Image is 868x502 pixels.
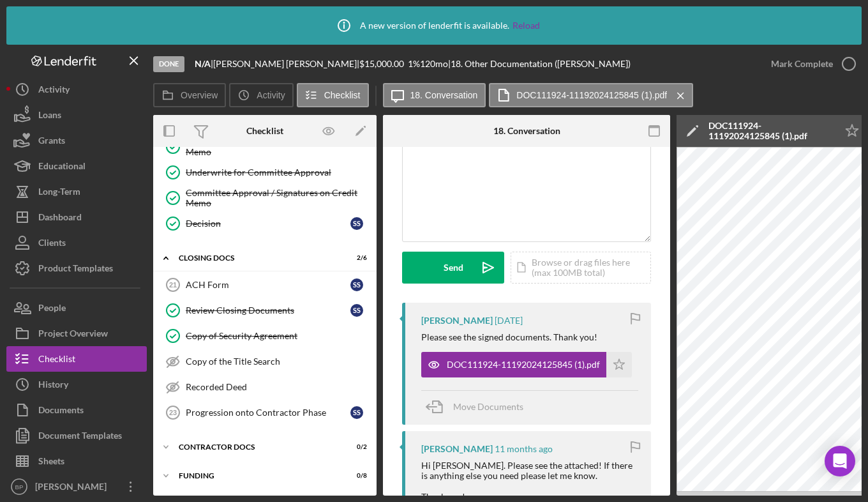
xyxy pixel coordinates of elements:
b: N/A [195,58,211,69]
button: Documents [6,397,147,423]
button: Activity [229,83,293,107]
div: Done [153,56,184,72]
div: 0 / 8 [344,472,367,480]
div: | [195,59,213,69]
button: 18. Conversation [383,83,486,107]
div: | 18. Other Documentation ([PERSON_NAME]) [448,59,631,69]
div: Long-Term [38,179,80,208]
time: 2024-11-19 23:46 [495,316,523,326]
button: People [6,295,147,321]
button: Clients [6,230,147,255]
a: Copy of the Title Search [160,349,370,374]
button: Overview [153,83,226,107]
button: Sheets [6,448,147,474]
div: DOC111924-11192024125845 (1).pdf [447,360,600,370]
a: DecisionSS [160,211,370,236]
div: [PERSON_NAME] [421,444,493,454]
div: Decision [186,218,350,229]
a: Review Closing DocumentsSS [160,298,370,323]
div: 2 / 6 [344,254,367,262]
div: 0 / 2 [344,443,367,451]
button: Grants [6,128,147,153]
div: S S [350,304,363,317]
button: Mark Complete [758,51,862,77]
button: BP[PERSON_NAME] [6,474,147,499]
div: Educational [38,153,86,182]
div: Contractor Docs [179,443,335,451]
button: Long-Term [6,179,147,204]
div: Loan Manager Income Verification of Credit Memo [186,137,370,157]
div: Copy of Security Agreement [186,331,370,341]
div: S S [350,406,363,419]
div: Activity [38,77,70,105]
button: Move Documents [421,391,536,423]
div: Loans [38,102,61,131]
div: Open Intercom Messenger [825,446,855,476]
div: A new version of lenderfit is available. [328,10,540,42]
button: Loans [6,102,147,128]
div: DOC111924-11192024125845 (1).pdf [708,121,830,141]
div: Funding [179,472,335,480]
text: BP [15,483,24,491]
div: S S [350,278,363,291]
button: Educational [6,153,147,179]
button: Checklist [297,83,369,107]
div: Send [444,252,463,284]
a: Recorded Deed [160,374,370,400]
div: Checklist [38,346,75,375]
div: 18. Conversation [493,126,560,136]
label: Overview [181,90,218,100]
button: DOC111924-11192024125845 (1).pdf [421,352,632,377]
div: $15,000.00 [359,59,408,69]
div: Copy of the Title Search [186,356,370,367]
div: Project Overview [38,321,108,349]
a: Loan Manager Income Verification of Credit Memo [160,134,370,160]
div: CLOSING DOCS [179,254,335,262]
div: S S [350,217,363,230]
div: Clients [38,230,66,259]
span: Move Documents [453,401,523,412]
div: Grants [38,128,65,156]
div: Underwrite for Committee Approval [186,167,370,178]
time: 2024-09-10 01:56 [495,444,553,454]
div: Hi [PERSON_NAME]. Please see the attached! If there is anything else you need please let me know.... [421,460,638,501]
div: History [38,372,68,400]
tspan: 21 [169,281,177,289]
div: Checklist [246,126,283,136]
button: Activity [6,77,147,102]
label: Activity [257,90,285,100]
div: Mark Complete [771,51,833,77]
div: Product Templates [38,255,113,284]
div: [PERSON_NAME] [PERSON_NAME] | [213,59,359,69]
div: Review Closing Documents [186,305,350,316]
button: History [6,372,147,397]
label: Checklist [324,90,361,100]
button: Product Templates [6,255,147,281]
div: Dashboard [38,204,82,233]
div: Document Templates [38,423,122,452]
button: Dashboard [6,204,147,230]
a: Committee Approval / Signatures on Credit Memo [160,185,370,211]
div: Committee Approval / Signatures on Credit Memo [186,188,370,208]
div: Sheets [38,448,64,477]
a: Underwrite for Committee Approval [160,160,370,185]
div: Documents [38,397,84,426]
label: DOC111924-11192024125845 (1).pdf [516,90,667,100]
div: People [38,295,66,324]
a: 21ACH FormSS [160,272,370,298]
div: Progression onto Contractor Phase [186,407,350,418]
button: Document Templates [6,423,147,448]
a: Project Overview [6,321,147,346]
